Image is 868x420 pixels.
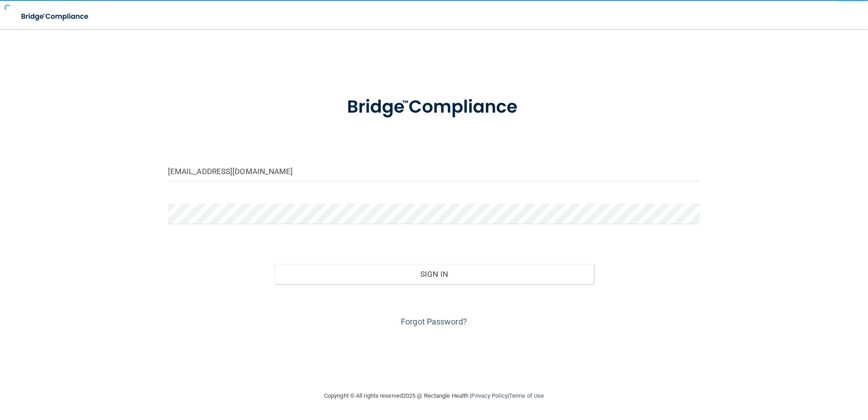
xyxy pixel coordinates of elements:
button: Sign In [274,264,594,284]
img: bridge_compliance_login_screen.278c3ca4.svg [14,7,97,26]
a: Privacy Policy [471,392,507,399]
input: Email [168,161,700,181]
a: Terms of Use [509,392,544,399]
div: Copyright © All rights reserved 2025 @ Rectangle Health | | [268,381,600,410]
img: bridge_compliance_login_screen.278c3ca4.svg [328,84,540,131]
a: Forgot Password? [401,317,467,326]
